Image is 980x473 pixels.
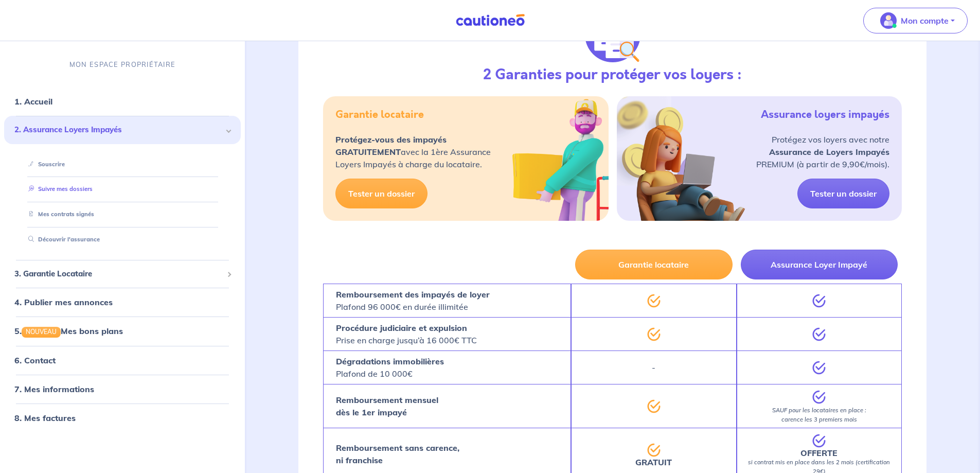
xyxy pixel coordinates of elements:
[14,326,123,336] a: 5.NOUVEAUMes bons plans
[336,288,490,313] p: Plafond 96 000€ en durée illimitée
[797,179,889,208] a: Tester un dossier
[336,443,459,465] strong: Remboursement sans carence, ni franchise
[4,91,241,112] div: 1. Accueil
[14,412,76,423] a: 8. Mes factures
[336,289,490,300] strong: Remboursement des impayés de loyer
[635,457,672,467] strong: GRATUIT
[880,12,897,29] img: illu_account_valid_menu.svg
[14,297,113,307] a: 4. Publier mes annonces
[335,133,491,170] p: avec la 1ère Assurance Loyers Impayés à charge du locataire.
[16,231,228,248] div: Découvrir l'assurance
[24,161,65,168] a: Souscrire
[335,134,447,157] strong: Protégez-vous des impayés GRATUITEMENT
[4,116,241,144] div: 2. Assurance Loyers Impayés
[4,407,241,428] div: 8. Mes factures
[24,211,94,218] a: Mes contrats signés
[335,179,427,208] a: Tester un dossier
[769,147,889,157] strong: Assurance de Loyers Impayés
[741,250,898,279] button: Assurance Loyer Impayé
[800,448,838,458] strong: OFFERTE
[483,66,742,84] h3: 2 Garanties pour protéger vos loyers :
[16,156,228,173] div: Souscrire
[575,250,732,279] button: Garantie locataire
[14,383,94,394] a: 7. Mes informations
[4,264,241,284] div: 3. Garantie Locataire
[761,109,889,121] h5: Assurance loyers impayés
[4,292,241,312] div: 4. Publier mes annonces
[336,355,444,380] p: Plafond de 10 000€
[4,321,241,341] div: 5.NOUVEAUMes bons plans
[901,14,949,27] p: Mon compte
[4,378,241,399] div: 7. Mes informations
[336,322,477,346] p: Prise en charge jusqu’à 16 000€ TTC
[14,268,223,280] span: 3. Garantie Locataire
[14,124,223,136] span: 2. Assurance Loyers Impayés
[69,60,175,69] p: MON ESPACE PROPRIÉTAIRE
[336,395,438,417] strong: Remboursement mensuel dès le 1er impayé
[571,351,736,384] div: -
[14,96,52,107] a: 1. Accueil
[756,133,889,170] p: Protégez vos loyers avec notre PREMIUM (à partir de 9,90€/mois).
[24,185,93,192] a: Suivre mes dossiers
[452,14,529,27] img: Cautioneo
[863,8,968,33] button: illu_account_valid_menu.svgMon compte
[335,109,424,121] h5: Garantie locataire
[4,349,241,370] div: 6. Contact
[16,206,228,223] div: Mes contrats signés
[14,355,56,365] a: 6. Contact
[24,236,100,243] a: Découvrir l'assurance
[772,407,866,423] em: SAUF pour les locataires en place : carence les 3 premiers mois
[336,356,444,366] strong: Dégradations immobilières
[16,181,228,198] div: Suivre mes dossiers
[336,323,467,333] strong: Procédure judiciaire et expulsion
